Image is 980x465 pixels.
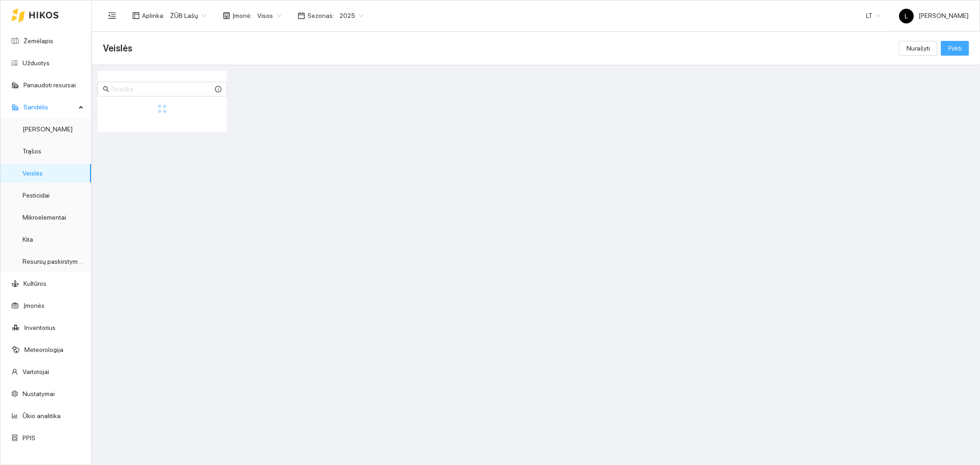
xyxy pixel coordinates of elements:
button: Nurašyti [899,41,937,56]
span: Pirkti [948,43,962,53]
span: Sezonas : [307,11,334,21]
span: 2025 [340,9,363,23]
span: Nurašyti [906,43,930,53]
span: shop [223,12,230,19]
span: Įmonė : [232,11,252,21]
a: Meteorologija [24,346,63,353]
a: [PERSON_NAME] [23,125,73,133]
span: LT [866,9,881,23]
span: L [905,9,908,23]
span: info-circle [215,86,221,92]
a: Kultūros [23,280,46,287]
span: ŽŪB Lašų [170,9,206,23]
a: Vartotojai [23,368,49,375]
span: Visos [257,9,281,23]
button: Pirkti [941,41,969,56]
a: Nustatymai [23,390,55,397]
a: Veislės [23,170,43,177]
a: Trąšos [23,147,41,155]
span: [PERSON_NAME] [899,12,969,19]
a: Panaudoti resursai [23,81,76,89]
a: Žemėlapis [23,37,53,45]
a: Užduotys [23,59,50,67]
input: Paieška [111,84,213,94]
span: search [103,86,109,92]
a: Resursų paskirstymas [23,258,85,265]
a: Įmonės [23,302,45,309]
a: Ūkio analitika [23,412,61,420]
span: calendar [298,12,305,19]
span: Veislės [103,41,132,56]
span: layout [132,12,140,19]
span: menu-fold [108,11,116,20]
a: PPIS [23,434,35,442]
span: Sandėlis [23,98,76,116]
span: Aplinka : [142,11,164,21]
a: Pesticidai [23,192,50,199]
a: Mikroelementai [23,214,66,221]
a: Inventorius [24,324,56,331]
button: menu-fold [103,6,121,25]
a: Kita [23,236,33,243]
